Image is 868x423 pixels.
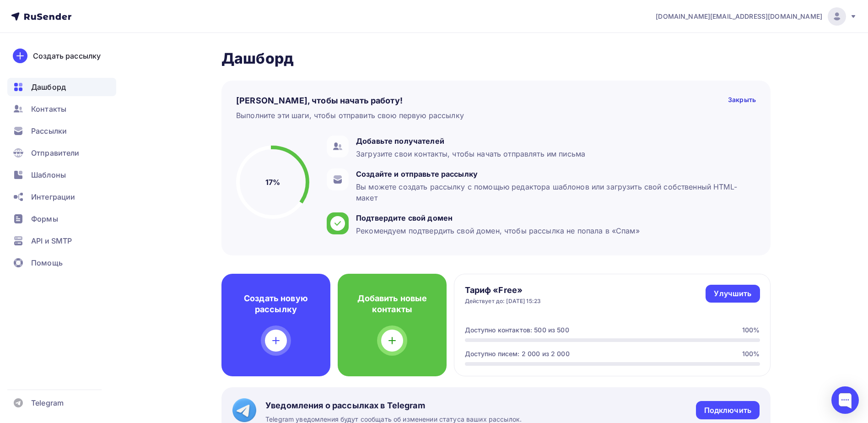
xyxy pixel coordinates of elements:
[356,181,751,203] div: Вы можете создать рассылку с помощью редактора шаблонов или загрузить свой собственный HTML-макет
[236,110,464,121] div: Выполните эти шаги, чтобы отправить свою первую рассылку
[31,191,75,202] span: Интеграции
[7,100,116,118] a: Контакты
[31,103,66,114] span: Контакты
[7,144,116,162] a: Отправители
[356,168,751,179] div: Создайте и отправьте рассылку
[31,235,72,246] span: API и SMTP
[31,147,80,158] span: Отправители
[265,400,522,411] span: Уведомления о рассылках в Telegram
[465,325,569,335] div: Доступно контактов: 500 из 500
[31,397,64,408] span: Telegram
[352,293,432,315] h4: Добавить новые контакты
[7,210,116,228] a: Формы
[31,257,63,268] span: Помощь
[356,225,640,236] div: Рекомендуем подтвердить свой домен, чтобы рассылка не попала в «Спам»
[728,95,756,106] div: Закрыть
[33,50,101,61] div: Создать рассылку
[31,81,66,92] span: Дашборд
[31,213,58,224] span: Формы
[236,95,403,106] h4: [PERSON_NAME], чтобы начать работу!
[465,298,541,305] div: Действует до: [DATE] 15:23
[236,293,316,315] h4: Создать новую рассылку
[7,122,116,140] a: Рассылки
[356,148,585,159] div: Загрузите свои контакты, чтобы начать отправлять им письма
[465,349,570,358] div: Доступно писем: 2 000 из 2 000
[31,169,66,180] span: Шаблоны
[465,285,541,296] h4: Тариф «Free»
[356,136,585,146] div: Добавьте получателей
[7,78,116,96] a: Дашборд
[221,49,771,68] h2: Дашборд
[31,125,67,136] span: Рассылки
[704,405,751,416] div: Подключить
[742,349,760,358] div: 100%
[742,325,760,335] div: 100%
[714,288,751,299] div: Улучшить
[656,12,822,21] span: [DOMAIN_NAME][EMAIL_ADDRESS][DOMAIN_NAME]
[356,212,640,223] div: Подтвердите свой домен
[7,166,116,184] a: Шаблоны
[265,177,280,188] h5: 17%
[656,7,857,26] a: [DOMAIN_NAME][EMAIL_ADDRESS][DOMAIN_NAME]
